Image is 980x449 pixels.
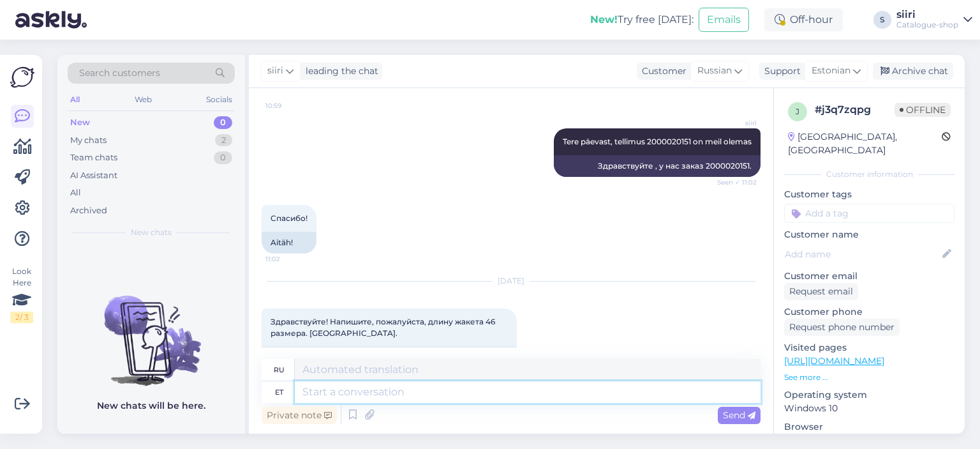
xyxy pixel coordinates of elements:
img: Askly Logo [10,65,34,89]
div: Customer information [784,169,954,180]
div: S [873,11,891,29]
div: Customer [637,65,687,78]
span: Offline [895,103,951,117]
div: Archive chat [873,63,953,80]
div: Tere! Palun kirjutage jaki pikkus, suurus 46. [GEOGRAPHIC_DATA]. [262,347,517,380]
span: Russian [697,64,732,78]
div: Socials [204,91,235,108]
div: 0 [214,116,232,129]
div: All [68,91,82,108]
p: New chats will be here. [97,399,205,413]
b: New! [590,13,618,26]
span: New chats [131,227,172,238]
div: # j3q7zqpg [815,102,895,118]
a: [URL][DOMAIN_NAME] [784,355,884,367]
div: leading the chat [301,65,378,78]
div: et [275,381,283,403]
span: 10:59 [265,101,313,110]
div: ru [274,359,285,381]
div: Private note [262,407,337,424]
input: Add name [785,247,940,261]
div: 2 / 3 [10,312,33,323]
span: Send [723,409,755,421]
p: Operating system [784,388,954,402]
div: Request phone number [784,319,900,336]
div: Web [132,91,154,108]
div: Catalogue-shop [896,20,958,30]
span: siiri [709,118,757,128]
div: AI Assistant [70,169,117,182]
span: 11:02 [265,254,313,264]
div: Aitäh! [262,232,316,254]
p: Customer email [784,270,954,283]
span: siiri [267,64,283,78]
div: New [70,116,90,129]
div: Request email [784,283,858,300]
div: All [70,186,81,199]
span: Search customers [79,66,160,80]
div: siiri [896,10,958,20]
div: 2 [215,134,232,147]
span: j [796,107,799,116]
div: My chats [70,134,107,147]
div: Team chats [70,151,117,164]
p: Customer tags [784,188,954,201]
input: Add a tag [784,204,954,223]
span: Спасибо! [271,213,308,223]
span: Здравствуйте! Напишите, пожалуйста, длину жакета 46 размера. [GEOGRAPHIC_DATA]. [271,317,497,338]
div: 0 [214,151,232,164]
div: Look Here [10,266,33,323]
div: [GEOGRAPHIC_DATA], [GEOGRAPHIC_DATA] [788,130,942,157]
div: Здравствуйте , у нас заказ 2000020151. [554,155,761,177]
div: Archived [70,204,107,217]
span: Tere päevast, tellimus 2000020151 on meil olemas [563,137,752,146]
p: See more ... [784,372,954,383]
div: Support [759,65,801,78]
div: [DATE] [262,275,761,287]
span: Estonian [812,64,850,78]
span: Seen ✓ 11:02 [709,178,757,187]
p: Windows 10 [784,402,954,415]
a: siiriCatalogue-shop [896,10,972,30]
button: Emails [699,8,749,32]
p: Browser [784,420,954,434]
img: No chats [57,273,245,388]
div: Try free [DATE]: [590,12,694,27]
p: Visited pages [784,341,954,354]
p: Customer phone [784,305,954,319]
p: Customer name [784,228,954,241]
div: Off-hour [764,8,843,31]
